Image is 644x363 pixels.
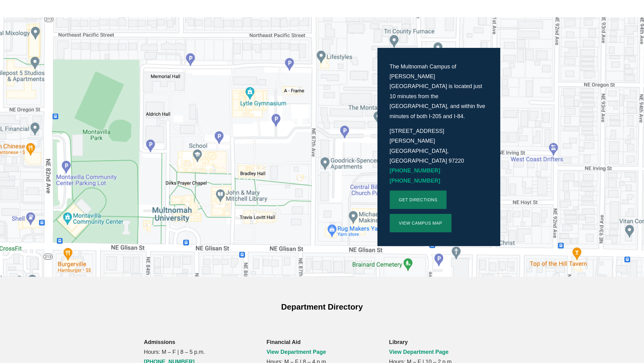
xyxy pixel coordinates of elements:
strong: Library [389,339,408,345]
a: View Department Page [267,349,326,355]
a: View Campus Map [390,214,451,232]
p: [STREET_ADDRESS][PERSON_NAME] [GEOGRAPHIC_DATA], [GEOGRAPHIC_DATA] 97220 [390,126,488,186]
a: [PHONE_NUMBER] [390,168,440,174]
strong: Admissions [144,339,175,345]
p: The Multnomah Campus of [PERSON_NAME][GEOGRAPHIC_DATA] is located just 10 minutes from the [GEOGR... [390,62,488,121]
a: View Department Page [389,349,449,355]
a: Get directions [390,191,447,209]
h4: Department Directory [205,301,439,312]
a: [PHONE_NUMBER] [390,178,440,184]
strong: Financial Aid [267,339,301,345]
